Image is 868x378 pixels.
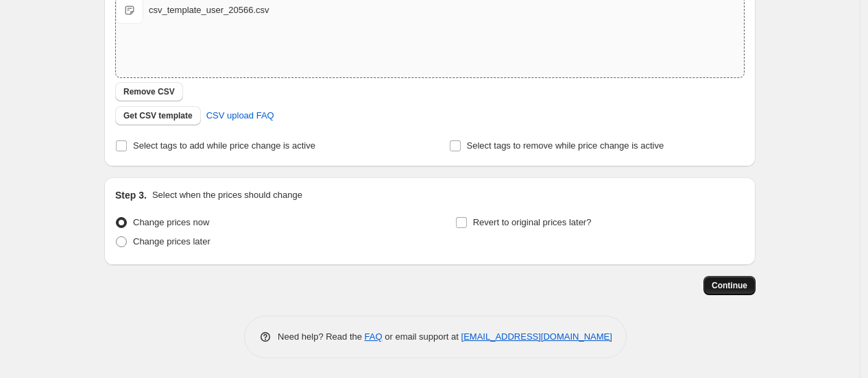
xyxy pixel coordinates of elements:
[198,105,282,127] a: CSV upload FAQ
[115,188,147,202] h2: Step 3.
[461,331,612,342] a: [EMAIL_ADDRESS][DOMAIN_NAME]
[467,140,664,151] span: Select tags to remove while price change is active
[133,140,315,151] span: Select tags to add while price change is active
[712,280,747,291] span: Continue
[133,236,210,247] span: Change prices later
[365,331,383,342] a: FAQ
[278,331,365,342] span: Need help? Read the
[206,109,274,123] span: CSV upload FAQ
[123,110,193,121] span: Get CSV template
[133,217,209,227] span: Change prices now
[123,86,175,97] span: Remove CSV
[703,276,756,295] button: Continue
[383,331,461,342] span: or email support at
[149,3,269,17] div: csv_template_user_20566.csv
[473,217,592,227] span: Revert to original prices later?
[115,106,201,125] button: Get CSV template
[115,82,183,101] button: Remove CSV
[152,188,302,202] p: Select when the prices should change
